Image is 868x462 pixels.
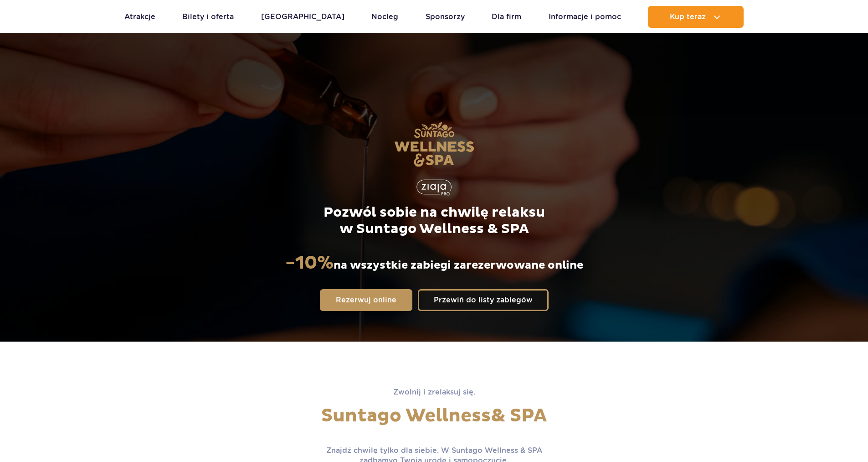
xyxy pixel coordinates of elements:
p: Pozwól sobie na chwilę relaksu w Suntago Wellness & SPA [285,204,583,237]
strong: -10% [285,252,334,275]
a: Rezerwuj online [320,289,412,311]
img: Suntago Wellness & SPA [394,122,474,167]
span: Kup teraz [670,13,706,21]
a: Sponsorzy [426,6,465,28]
a: Przewiń do listy zabiegów [418,289,549,311]
a: Nocleg [371,6,398,28]
span: Rezerwuj online [336,296,396,304]
p: na wszystkie zabiegi zarezerwowane online [285,252,583,275]
span: Przewiń do listy zabiegów [434,296,533,304]
button: Kup teraz [648,6,744,28]
span: Suntago Wellness & SPA [321,405,547,427]
a: Atrakcje [124,6,155,28]
span: Zwolnij i zrelaksuj się. [393,388,475,396]
a: [GEOGRAPHIC_DATA] [261,6,344,28]
a: Bilety i oferta [182,6,234,28]
a: Informacje i pomoc [549,6,621,28]
a: Dla firm [492,6,521,28]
